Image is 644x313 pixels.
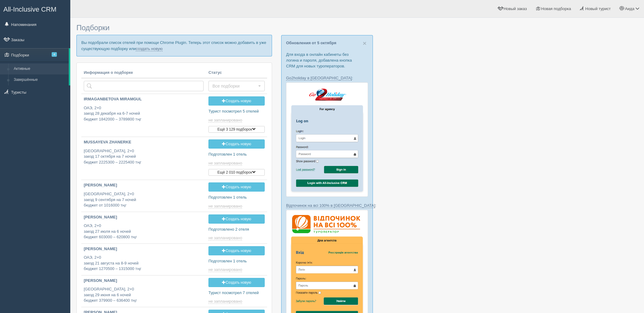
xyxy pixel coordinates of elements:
[206,67,267,78] th: Статус
[0,0,70,17] a: All-Inclusive CRM
[541,6,571,11] span: Новая подборка
[11,74,69,85] a: Завершённые
[84,223,204,240] p: ОАЭ, 2+0 заезд 27 июля на 6 ночей бюджет 603000 – 620800 тңг
[208,267,243,272] a: не запланировано
[84,139,204,145] p: MUSSAYEVA ZHANERKE
[84,278,204,284] p: [PERSON_NAME]
[208,152,265,157] p: Подготовлен 1 отель
[81,137,206,170] a: MUSSAYEVA ZHANERKE [GEOGRAPHIC_DATA], 2+0заезд 17 октября на 7 ночейбюджет 2225300 – 2225400 тңг
[625,6,635,11] span: Аида
[84,182,204,188] p: [PERSON_NAME]
[208,195,265,200] p: Подготовлен 1 отель
[208,227,265,232] p: Подготовлено 2 отеля
[208,139,265,149] a: Создать новую
[208,290,265,296] p: Турист посмотрел 7 отелей
[208,96,265,106] a: Создать новую
[208,258,265,264] p: Подготовлен 1 отель
[76,23,109,32] span: Подборки
[208,204,243,209] a: не запланировано
[84,81,204,91] input: Поиск по стране или туристу
[81,180,206,211] a: [PERSON_NAME] [GEOGRAPHIC_DATA], 2+0заезд 9 сентября на 7 ночейбюджет от 1016000 тңг
[208,118,243,123] a: не запланировано
[286,203,375,208] a: Відпочинок на всі 100% в [GEOGRAPHIC_DATA]
[208,299,243,304] a: не запланировано
[208,278,265,287] a: Создать новую
[585,6,611,11] span: Новый турист
[3,5,57,13] span: All-Inclusive CRM
[84,255,204,272] p: ОАЭ, 2+0 заезд 21 августа на 8-9 ночей бюджет 1270500 – 1315000 тңг
[286,52,368,69] p: Для входа в онлайн кабинеты без логина и пароля, добавлена кнопка CRM для новых туроператоров.
[208,214,265,224] a: Создать новую
[363,40,366,47] span: ×
[81,212,206,243] a: [PERSON_NAME] ОАЭ, 2+0заезд 27 июля на 6 ночейбюджет 603000 – 620800 тңг
[208,236,243,240] a: не запланировано
[84,214,204,220] p: [PERSON_NAME]
[286,76,352,81] a: Go2holiday в [GEOGRAPHIC_DATA]
[212,83,257,89] span: Все подборки
[81,94,206,127] a: IRMAGANBETOVA MIRAMGUL ОАЭ, 2+0заезд 28 декабря на 6-7 ночейбюджет 1842000 – 3789800 тңг
[81,244,206,275] a: [PERSON_NAME] ОАЭ, 2+0заезд 21 августа на 8-9 ночейбюджет 1270500 – 1315000 тңг
[208,161,243,166] a: не запланировано
[363,40,366,46] button: Close
[84,286,204,304] p: [GEOGRAPHIC_DATA], 2+0 заезд 29 июня на 6 ночей бюджет 379900 – 636400 тңг
[11,63,69,74] a: Активные
[208,204,242,209] span: не запланировано
[208,169,265,176] button: Ещё 2 010 подборок
[208,118,242,123] span: не запланировано
[208,299,242,304] span: не запланировано
[208,81,265,91] button: Все подборки
[286,75,368,81] p: :
[84,96,204,102] p: IRMAGANBETOVA MIRAMGUL
[81,275,206,306] a: [PERSON_NAME] [GEOGRAPHIC_DATA], 2+0заезд 29 июня на 6 ночейбюджет 379900 – 636400 тңг
[81,67,206,78] th: Информация о подборке
[286,41,336,45] a: Обновления от 5 октября
[208,109,265,114] p: Турист посмотрел 5 отелей
[286,82,368,197] img: go2holiday-login-via-crm-for-travel-agents.png
[208,161,242,166] span: не запланировано
[208,182,265,192] a: Создать новую
[208,246,265,255] a: Создать новую
[76,35,272,56] p: Вы подобрали список отелей при помощи Chrome Plugin. Теперь этот список можно добавить в уже суще...
[136,46,163,51] a: создать новую
[504,6,527,11] span: Новый заказ
[286,203,368,208] p: :
[52,52,57,57] span: 4
[84,148,204,165] p: [GEOGRAPHIC_DATA], 2+0 заезд 17 октября на 7 ночей бюджет 2225300 – 2225400 тңг
[84,246,204,252] p: [PERSON_NAME]
[208,267,242,272] span: не запланировано
[84,105,204,122] p: ОАЭ, 2+0 заезд 28 декабря на 6-7 ночей бюджет 1842000 – 3789800 тңг
[84,191,204,208] p: [GEOGRAPHIC_DATA], 2+0 заезд 9 сентября на 7 ночей бюджет от 1016000 тңг
[208,126,265,133] button: Ещё 3 129 подборок
[208,236,242,240] span: не запланировано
